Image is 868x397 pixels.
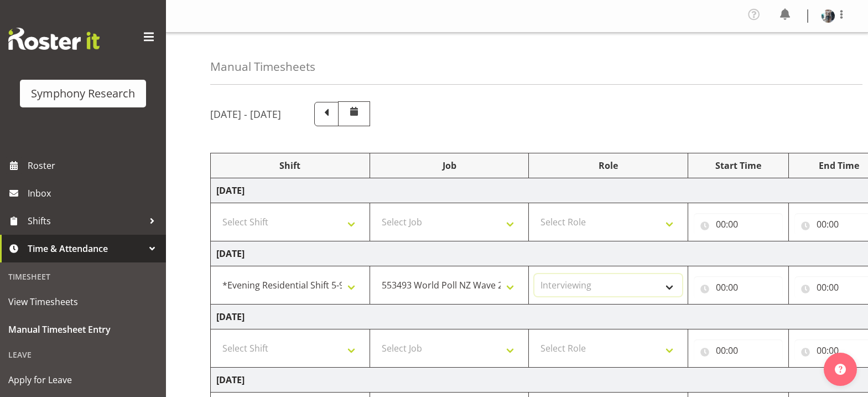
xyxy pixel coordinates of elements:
[3,265,163,288] div: Timesheet
[210,108,281,120] h5: [DATE] - [DATE]
[8,28,100,50] img: Rosterit website logo
[822,9,835,23] img: karen-rimmer509cc44dc399f68592e3a0628bc04820.png
[8,372,158,388] span: Apply for Leave
[3,316,163,343] a: Manual Timesheet Entry
[694,276,783,298] input: Click to select...
[28,157,160,174] span: Roster
[3,366,163,394] a: Apply for Leave
[835,364,846,375] img: help-xxl-2.png
[8,321,158,338] span: Manual Timesheet Entry
[8,293,158,310] span: View Timesheets
[31,85,135,102] div: Symphony Research
[694,339,783,362] input: Click to select...
[210,60,315,73] h4: Manual Timesheets
[28,240,144,257] span: Time & Attendance
[28,213,144,229] span: Shifts
[534,159,682,172] div: Role
[694,213,783,235] input: Click to select...
[216,159,364,172] div: Shift
[3,343,163,366] div: Leave
[694,159,783,172] div: Start Time
[376,159,523,172] div: Job
[28,185,160,202] span: Inbox
[3,288,163,316] a: View Timesheets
